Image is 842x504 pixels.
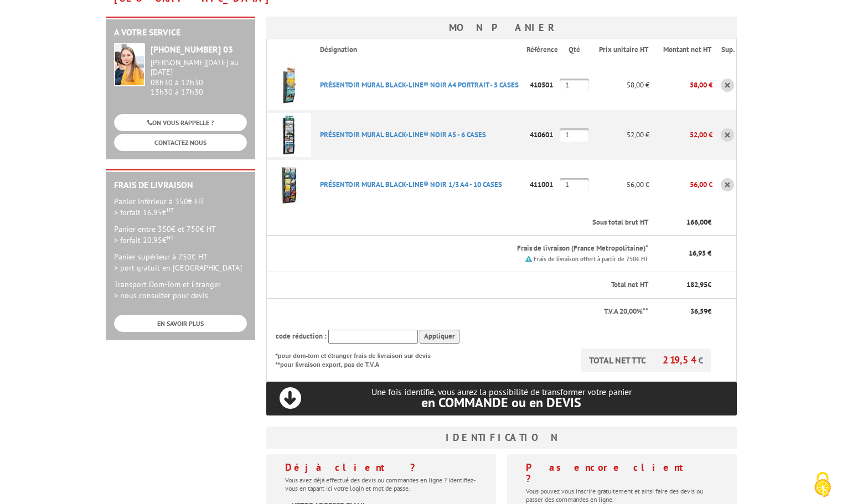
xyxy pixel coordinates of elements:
img: PRéSENTOIR MURAL BLACK-LINE® NOIR 1/3 A4 - 10 CASES [267,163,311,207]
p: Panier inférieur à 350€ HT [114,196,247,218]
p: 410601 [526,125,560,144]
small: Frais de livraison offert à partir de 750€ HT [534,255,648,263]
span: > forfait 20.95€ [114,235,174,245]
p: 52,00 € [590,125,649,144]
h2: Frais de Livraison [114,180,247,190]
p: Frais de livraison (France Metropolitaine)* [320,243,648,254]
h4: Pas encore client ? [526,462,718,484]
p: Vous avez déjà effectué des devis ou commandes en ligne ? Identifiez-vous en tapant ici votre log... [285,476,477,492]
span: code réduction : [276,331,327,341]
h3: Identification [266,427,737,449]
p: Montant net HT [658,45,711,55]
p: Panier entre 350€ et 750€ HT [114,224,247,246]
p: 52,00 € [649,125,712,144]
a: ON VOUS RAPPELLE ? [114,114,247,131]
span: en COMMANDE ou en DEVIS [421,394,581,411]
span: 16,95 € [689,248,711,258]
a: PRéSENTOIR MURAL BLACK-LINE® NOIR A5 - 6 CASES [320,130,486,139]
a: PRéSENTOIR MURAL BLACK-LINE® NOIR 1/3 A4 - 10 CASES [320,180,502,189]
sup: HT [167,233,174,241]
img: PRéSENTOIR MURAL BLACK-LINE® NOIR A5 - 6 CASES [267,113,311,157]
h2: A votre service [114,28,247,38]
img: picto.png [525,256,532,262]
img: Cookies (fenêtre modale) [809,471,836,498]
span: 182,95 [686,280,707,289]
p: Panier supérieur à 750€ HT [114,251,247,273]
p: TOTAL NET TTC € [581,349,711,372]
th: Sup. [712,39,736,60]
strong: [PHONE_NUMBER] 03 [151,44,233,55]
p: € [658,280,711,290]
p: Total net HT [276,280,648,290]
h4: Déjà client ? [285,462,477,473]
sup: HT [167,206,174,214]
a: EN SAVOIR PLUS [114,315,247,332]
p: Transport Dom-Tom et Etranger [114,279,247,301]
span: > nous consulter pour devis [114,290,208,300]
p: *pour dom-tom et étranger frais de livraison sur devis **pour livraison export, pas de T.V.A [276,349,442,369]
p: 56,00 € [649,175,712,194]
div: 08h30 à 12h30 13h30 à 17h30 [151,58,247,96]
p: € [658,217,711,228]
span: > port gratuit en [GEOGRAPHIC_DATA] [114,263,242,273]
a: PRéSENTOIR MURAL BLACK-LINE® NOIR A4 PORTRAIT - 5 CASES [320,80,519,90]
p: Une fois identifié, vous aurez la possibilité de transformer votre panier [266,387,737,409]
span: 219,54 [663,354,698,366]
img: widget-service.jpg [114,43,145,86]
input: Appliquer [420,330,459,344]
p: 411001 [526,175,560,194]
span: > forfait 16.95€ [114,207,174,217]
p: € [658,306,711,317]
p: Vous pouvez vous inscrire gratuitement et ainsi faire des devis ou passer des commandes en ligne. [526,487,718,503]
a: CONTACTEZ-NOUS [114,134,247,151]
p: Prix unitaire HT [598,45,648,55]
p: 410501 [526,75,560,95]
p: 58,00 € [649,75,712,95]
img: PRéSENTOIR MURAL BLACK-LINE® NOIR A4 PORTRAIT - 5 CASES [267,63,311,107]
p: T.V.A 20,00%** [276,306,648,317]
p: 56,00 € [590,175,649,194]
button: Cookies (fenêtre modale) [803,466,842,504]
h3: Mon panier [266,17,737,39]
p: Référence [526,45,559,55]
span: 36,59 [690,306,707,316]
th: Qté [560,39,590,60]
span: 166,00 [686,217,707,227]
th: Sous total brut HT [311,210,649,236]
p: 58,00 € [590,75,649,95]
div: [PERSON_NAME][DATE] au [DATE] [151,58,247,77]
th: Désignation [311,39,526,60]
